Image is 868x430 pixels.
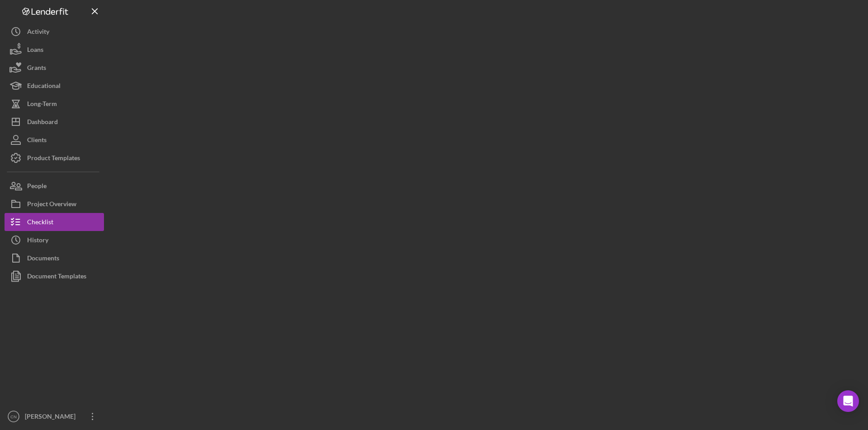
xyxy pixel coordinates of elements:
div: Open Intercom Messenger [837,390,859,412]
button: Long-Term [5,95,104,113]
button: Clients [5,131,104,149]
button: Document Templates [5,267,104,285]
button: Activity [5,23,104,41]
div: Document Templates [27,267,86,287]
div: Documents [27,249,59,269]
button: Loans [5,41,104,59]
div: Long-Term [27,95,57,115]
button: History [5,231,104,249]
div: Product Templates [27,149,80,169]
text: CN [10,414,17,419]
div: Checklist [27,213,53,233]
div: Activity [27,23,49,43]
button: Dashboard [5,113,104,131]
div: [PERSON_NAME] [23,407,81,428]
div: Grants [27,59,46,79]
div: Loans [27,41,43,61]
button: Grants [5,59,104,77]
button: CN[PERSON_NAME] [5,407,104,425]
button: Documents [5,249,104,267]
button: Checklist [5,213,104,231]
button: Educational [5,77,104,95]
div: People [27,177,47,197]
div: History [27,231,48,251]
div: Project Overview [27,195,76,215]
div: Educational [27,77,61,97]
div: Dashboard [27,113,58,133]
button: Project Overview [5,195,104,213]
div: Clients [27,131,47,151]
button: Product Templates [5,149,104,167]
button: People [5,177,104,195]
